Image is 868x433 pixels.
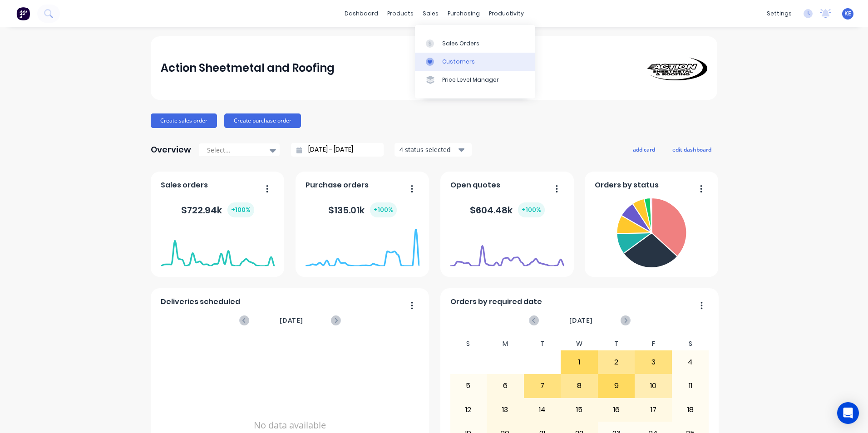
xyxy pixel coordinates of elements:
div: 3 [635,351,671,374]
span: Open quotes [450,180,500,191]
div: F [635,337,672,350]
div: S [672,337,709,350]
div: Overview [151,141,191,159]
div: products [383,7,418,20]
button: edit dashboard [666,143,717,155]
span: Sales orders [161,180,208,191]
span: Orders by status [595,180,659,191]
div: + 100 % [370,202,397,217]
div: 6 [487,374,523,397]
div: 5 [450,374,487,397]
div: 10 [635,374,671,397]
span: KE [844,10,851,18]
div: $ 135.01k [328,202,397,217]
div: sales [418,7,443,20]
div: 4 [672,351,709,374]
div: productivity [484,7,528,20]
div: T [524,337,561,350]
div: 2 [598,351,635,374]
div: S [450,337,487,350]
div: W [561,337,598,350]
div: settings [762,7,796,20]
div: 1 [561,351,597,374]
div: 14 [524,399,561,421]
span: Purchase orders [306,180,369,191]
button: 4 status selected [395,143,472,157]
a: Customers [415,53,535,71]
div: 11 [672,374,709,397]
div: Action Sheetmetal and Roofing [161,59,335,77]
div: 12 [450,399,487,421]
div: Customers [442,58,475,66]
button: Create sales order [151,113,217,128]
div: 18 [672,399,709,421]
div: + 100 % [518,202,545,217]
button: Create purchase order [224,113,301,128]
div: Price Level Manager [442,76,499,84]
div: 4 status selected [399,145,457,154]
span: [DATE] [569,315,593,325]
a: Sales Orders [415,34,535,52]
span: [DATE] [280,315,303,325]
div: 8 [561,374,597,397]
div: T [598,337,635,350]
img: Action Sheetmetal and Roofing [644,56,707,80]
div: $ 722.94k [181,202,254,217]
div: $ 604.48k [470,202,545,217]
div: 16 [598,399,635,421]
div: 15 [561,399,597,421]
div: 13 [487,399,523,421]
div: M [487,337,524,350]
button: add card [627,143,661,155]
div: 9 [598,374,635,397]
div: + 100 % [227,202,254,217]
div: 7 [524,374,561,397]
img: Factory [16,7,30,20]
div: Sales Orders [442,39,479,48]
div: 17 [635,399,671,421]
a: dashboard [340,7,383,20]
span: Deliveries scheduled [161,296,240,307]
div: purchasing [443,7,484,20]
a: Price Level Manager [415,71,535,89]
div: Open Intercom Messenger [837,402,859,424]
